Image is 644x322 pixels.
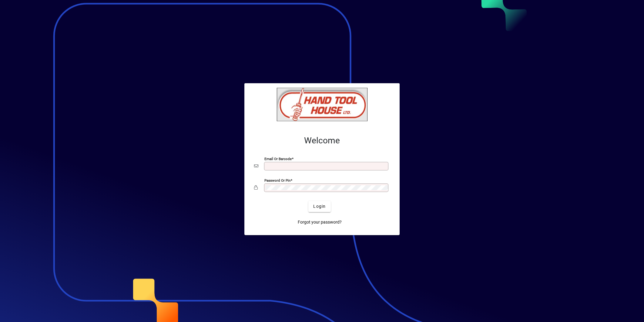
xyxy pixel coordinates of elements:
button: Login [308,201,330,212]
h2: Welcome [254,135,390,146]
mat-label: Password or Pin [264,178,290,182]
span: Forgot your password? [298,219,342,225]
mat-label: Email or Barcode [264,156,292,161]
a: Forgot your password? [295,217,344,228]
span: Login [313,203,326,210]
